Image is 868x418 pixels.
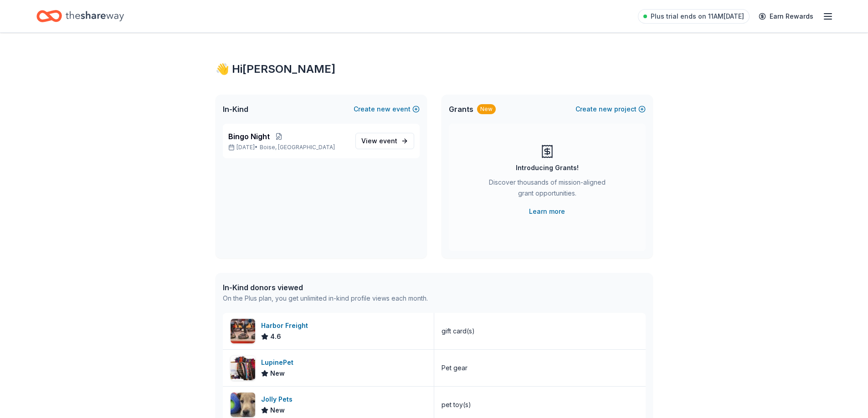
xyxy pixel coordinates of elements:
button: Createnewproject [575,104,646,115]
span: 4.6 [270,331,281,342]
div: In-Kind donors viewed [223,282,428,293]
a: Home [36,5,124,27]
a: Earn Rewards [753,8,819,25]
div: LupinePet [261,357,297,368]
p: [DATE] • [228,144,348,151]
span: New [270,405,285,416]
span: New [270,368,285,379]
a: Learn more [529,206,565,217]
span: new [599,104,612,115]
span: In-Kind [223,104,248,115]
img: Image for LupinePet [231,356,255,380]
span: Grants [449,104,473,115]
a: Plus trial ends on 11AM[DATE] [638,9,750,24]
span: event [379,137,397,145]
div: Discover thousands of mission-aligned grant opportunities. [485,177,609,202]
div: pet toy(s) [442,399,471,410]
img: Image for Jolly Pets [231,393,255,417]
a: View event [355,133,414,149]
span: Bingo Night [228,131,270,142]
span: Plus trial ends on 11AM[DATE] [651,11,744,22]
div: New [477,104,496,114]
div: Harbor Freight [261,320,312,331]
span: new [377,104,390,115]
div: Pet gear [442,363,467,373]
button: Createnewevent [354,104,420,115]
div: gift card(s) [442,326,475,337]
span: View [361,136,397,146]
img: Image for Harbor Freight [231,319,255,343]
div: On the Plus plan, you get unlimited in-kind profile views each month. [223,293,428,304]
div: Introducing Grants! [516,162,579,173]
div: 👋 Hi [PERSON_NAME] [216,62,653,76]
div: Jolly Pets [261,394,296,405]
span: Boise, [GEOGRAPHIC_DATA] [260,144,335,151]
